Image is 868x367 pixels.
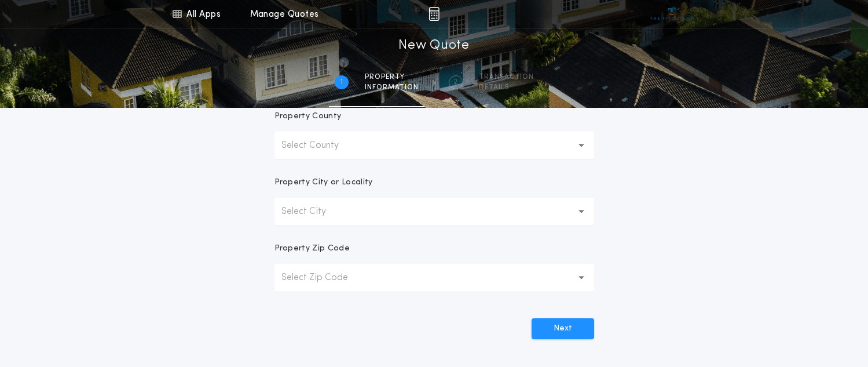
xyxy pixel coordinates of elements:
[274,177,373,188] p: Property City or Locality
[274,111,342,122] p: Property County
[281,205,345,219] p: Select City
[274,243,350,255] p: Property Zip Code
[365,72,419,82] span: Property
[453,78,457,87] h2: 2
[274,198,594,226] button: Select City
[532,318,594,339] button: Next
[274,264,594,292] button: Select Zip Code
[274,132,594,159] button: Select County
[650,8,694,20] img: vs-icon
[479,72,534,82] span: Transaction
[340,78,343,87] h2: 1
[365,83,419,92] span: information
[281,139,357,152] p: Select County
[428,7,440,21] img: img
[281,271,367,285] p: Select Zip Code
[479,83,534,92] span: details
[398,37,469,55] h1: New Quote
